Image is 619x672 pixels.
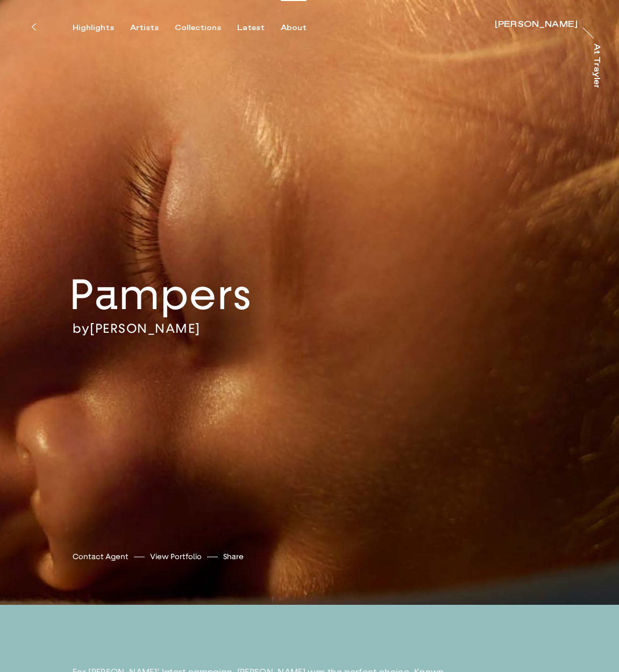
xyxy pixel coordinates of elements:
[175,23,237,33] button: Collections
[130,23,159,33] div: Artists
[69,269,325,320] h2: Pampers
[73,320,90,336] span: by
[237,23,281,33] button: Latest
[130,23,175,33] button: Artists
[223,549,244,564] button: Share
[73,23,130,33] button: Highlights
[495,20,578,31] a: [PERSON_NAME]
[590,44,601,88] a: At Trayler
[237,23,265,33] div: Latest
[281,23,307,33] div: About
[73,23,114,33] div: Highlights
[281,23,323,33] button: About
[90,320,201,336] a: [PERSON_NAME]
[73,551,129,562] a: Contact Agent
[150,551,202,562] a: View Portfolio
[592,44,601,89] div: At Trayler
[175,23,221,33] div: Collections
